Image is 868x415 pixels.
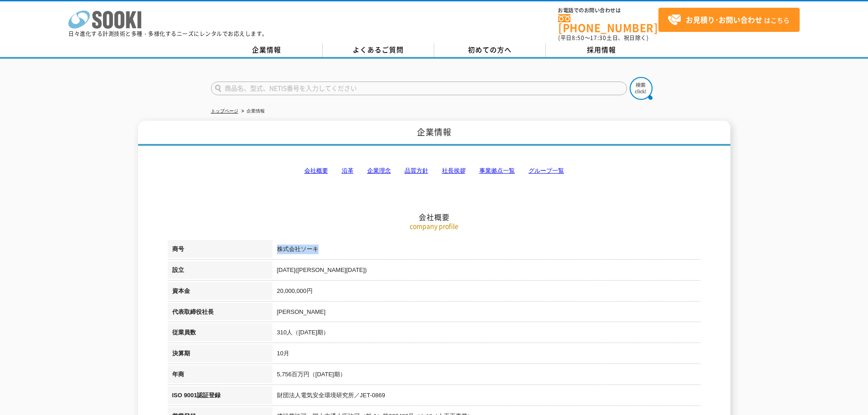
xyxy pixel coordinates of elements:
[168,303,272,324] th: 代表取締役社長
[211,82,627,95] input: 商品名、型式、NETIS番号を入力してください
[272,386,701,407] td: 財団法人電気安全環境研究所／JET-0869
[546,43,657,57] a: 採用情報
[168,221,701,231] p: company profile
[272,323,701,344] td: 310人（[DATE]期）
[405,167,428,174] a: 品質方針
[168,365,272,386] th: 年商
[211,108,238,113] a: トップページ
[168,323,272,344] th: 従業員数
[272,240,701,261] td: 株式会社ソーキ
[168,240,272,261] th: 商号
[168,121,701,222] h2: 会社概要
[558,8,658,13] span: お電話でのお問い合わせは
[168,344,272,365] th: 決算期
[272,365,701,386] td: 5,756百万円（[DATE]期）
[529,167,564,174] a: グループ一覧
[367,167,391,174] a: 企業理念
[479,167,515,174] a: 事業拠点一覧
[272,282,701,303] td: 20,000,000円
[468,45,512,55] span: 初めての方へ
[686,14,762,25] strong: お見積り･お問い合わせ
[658,8,800,32] a: お見積り･お問い合わせはこちら
[590,34,606,42] span: 17:30
[442,167,466,174] a: 社長挨拶
[68,31,268,36] p: 日々進化する計測技術と多種・多様化するニーズにレンタルでお応えします。
[138,121,730,146] h1: 企業情報
[434,43,546,57] a: 初めての方へ
[558,34,648,42] span: (平日 ～ 土日、祝日除く)
[272,303,701,324] td: [PERSON_NAME]
[668,13,790,27] span: はこちら
[168,261,272,282] th: 設立
[272,344,701,365] td: 10月
[572,34,585,42] span: 8:50
[168,386,272,407] th: ISO 9001認証登録
[304,167,328,174] a: 会社概要
[630,77,652,100] img: btn_search.png
[240,107,265,116] li: 企業情報
[272,261,701,282] td: [DATE]([PERSON_NAME][DATE])
[211,43,323,57] a: 企業情報
[558,14,658,33] a: [PHONE_NUMBER]
[323,43,434,57] a: よくあるご質問
[168,282,272,303] th: 資本金
[342,167,354,174] a: 沿革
